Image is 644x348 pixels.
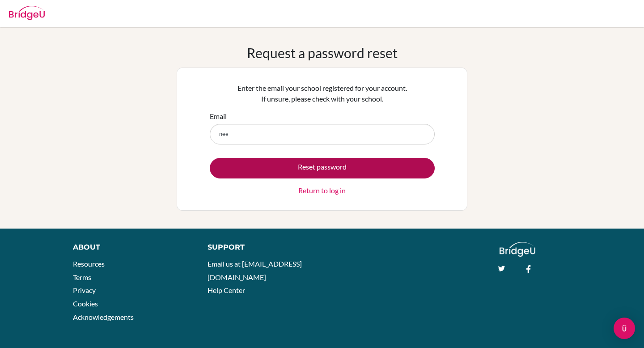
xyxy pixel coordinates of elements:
[73,313,134,321] a: Acknowledgements
[298,185,346,196] a: Return to log in
[73,259,105,268] a: Resources
[208,286,245,294] a: Help Center
[73,286,96,294] a: Privacy
[210,158,435,178] button: Reset password
[614,318,635,339] div: Open Intercom Messenger
[73,299,98,308] a: Cookies
[247,45,398,61] h1: Request a password reset
[73,273,91,281] a: Terms
[208,242,313,253] div: Support
[210,83,435,104] p: Enter the email your school registered for your account. If unsure, please check with your school.
[500,242,536,257] img: logo_white@2x-f4f0deed5e89b7ecb1c2cc34c3e3d731f90f0f143d5ea2071677605dd97b5244.png
[210,111,227,122] label: Email
[9,6,45,20] img: Bridge-U
[73,242,187,253] div: About
[208,259,302,281] a: Email us at [EMAIL_ADDRESS][DOMAIN_NAME]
